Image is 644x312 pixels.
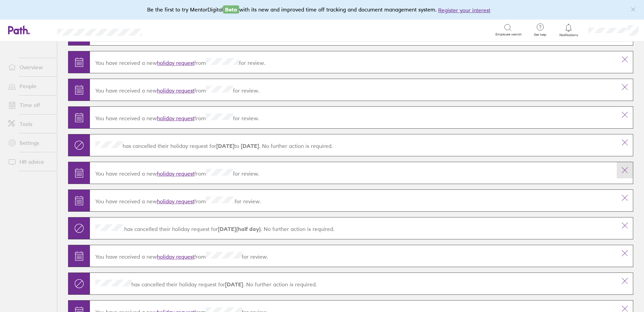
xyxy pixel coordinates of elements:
span: Get help [529,33,551,37]
span: Notifications [558,33,580,37]
p: has cancelled their holiday request for . No further action is required. [95,141,611,149]
span: Employee search [495,32,522,36]
a: People [3,79,57,93]
a: holiday request [157,198,194,205]
a: Settings [3,136,57,150]
p: You have received a new from for review. [95,86,611,94]
a: holiday request [157,115,194,122]
a: Time off [3,98,57,112]
strong: [DATE] (half day) [218,226,261,232]
p: has cancelled their holiday request for . No further action is required. [95,280,611,288]
a: Tools [3,117,57,131]
a: Overview [3,60,57,74]
a: Notifications [558,23,580,37]
span: to [216,142,259,149]
strong: [DATE] [225,281,243,288]
p: You have received a new from for review. [95,58,611,66]
a: HR advice [3,155,57,168]
div: Search [160,27,178,33]
p: You have received a new from for review. [95,197,611,205]
div: Be the first to try MentorDigital with its new and improved time off tracking and document manage... [147,5,497,14]
strong: [DATE] [239,142,259,149]
a: holiday request [157,87,194,94]
span: Beta [223,5,239,14]
p: You have received a new from for review. [95,113,611,122]
button: Register your interest [438,6,490,14]
a: holiday request [157,59,194,66]
p: You have received a new from for review. [95,169,611,177]
a: holiday request [157,253,194,260]
p: has cancelled their holiday request for . No further action is required. [95,224,611,232]
p: You have received a new from for review. [95,252,611,260]
a: holiday request [157,170,194,177]
strong: [DATE] [216,142,234,149]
